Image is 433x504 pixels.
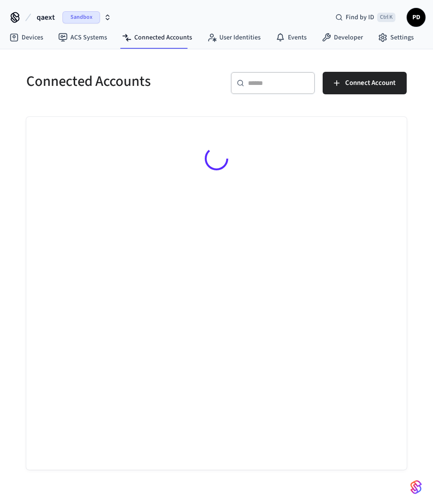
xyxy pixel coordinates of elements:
[410,480,422,495] img: SeamLogoGradient.69752ec5.svg
[115,29,200,46] a: Connected Accounts
[408,9,425,26] span: PD
[268,29,314,46] a: Events
[371,29,421,46] a: Settings
[2,29,51,46] a: Devices
[200,29,268,46] a: User Identities
[328,9,403,26] div: Find by IDCtrl K
[346,13,374,22] span: Find by ID
[62,11,100,23] span: Sandbox
[323,72,407,94] button: Connect Account
[314,29,371,46] a: Developer
[26,72,211,91] h5: Connected Accounts
[407,8,425,27] button: PD
[345,77,395,89] span: Connect Account
[377,13,395,22] span: Ctrl K
[51,29,115,46] a: ACS Systems
[37,12,55,23] span: qaext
